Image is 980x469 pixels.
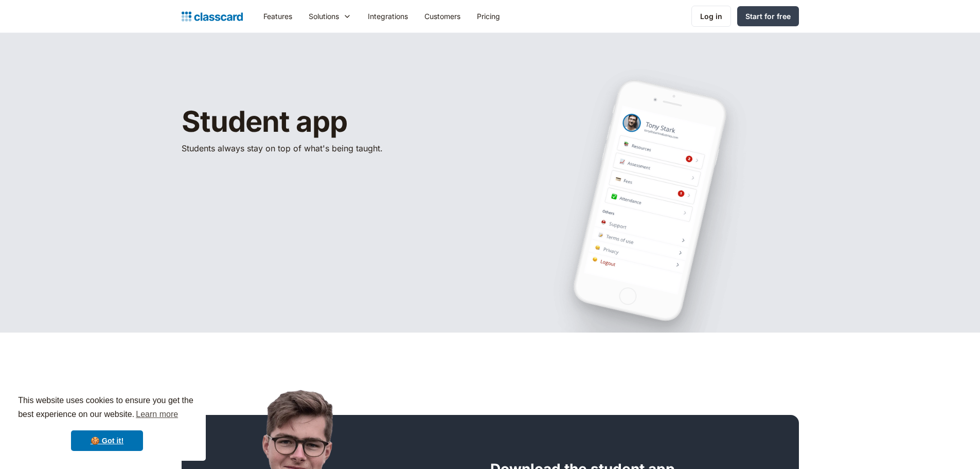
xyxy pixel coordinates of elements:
div: Solutions [309,11,339,22]
a: Pricing [469,5,508,28]
a: Start for free [737,6,799,26]
p: Students always stay on top of what's being taught. [182,142,398,154]
a: dismiss cookie message [71,430,143,451]
span: This website uses cookies to ensure you get the best experience on our website. [18,394,196,422]
div: Start for free [745,11,791,22]
a: Logo [182,9,243,24]
div: cookieconsent [8,385,206,461]
a: learn more about cookies [134,407,180,422]
a: Log in [691,6,731,27]
a: Customers [416,5,469,28]
h1: Student app [182,106,449,138]
a: Integrations [360,5,416,28]
div: Log in [700,11,722,22]
div: Solutions [300,5,360,28]
a: Features [255,5,300,28]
